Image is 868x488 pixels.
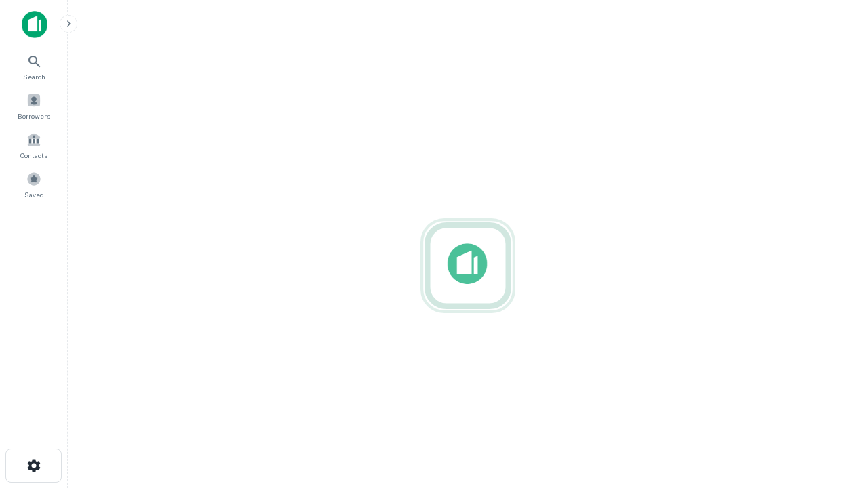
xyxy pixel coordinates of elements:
span: Contacts [20,150,47,161]
iframe: Chat Widget [800,336,868,401]
a: Search [4,48,64,85]
img: capitalize-icon.png [22,11,47,38]
span: Search [23,71,45,82]
span: Borrowers [18,110,50,121]
a: Contacts [4,127,64,163]
a: Borrowers [4,87,64,124]
span: Saved [24,189,44,200]
a: Saved [4,166,64,203]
